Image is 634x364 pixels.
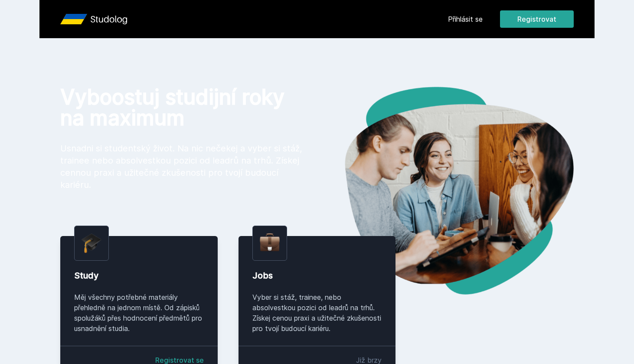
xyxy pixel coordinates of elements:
p: Usnadni si studentský život. Na nic nečekej a vyber si stáž, trainee nebo absolvestkou pozici od ... [60,142,303,191]
h1: Vyboostuj studijní roky na maximum [60,87,303,128]
img: graduation-cap.png [82,233,101,253]
button: Registrovat [500,10,574,28]
div: Měj všechny potřebné materiály přehledně na jednom místě. Od zápisků spolužáků přes hodnocení pře... [74,292,204,334]
img: briefcase.png [260,231,280,253]
div: Jobs [252,269,382,282]
div: Vyber si stáž, trainee, nebo absolvestkou pozici od leadrů na trhů. Získej cenou praxi a užitečné... [252,292,382,334]
div: Study [74,269,204,282]
a: Přihlásit se [448,14,483,24]
img: hero.png [317,87,574,295]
